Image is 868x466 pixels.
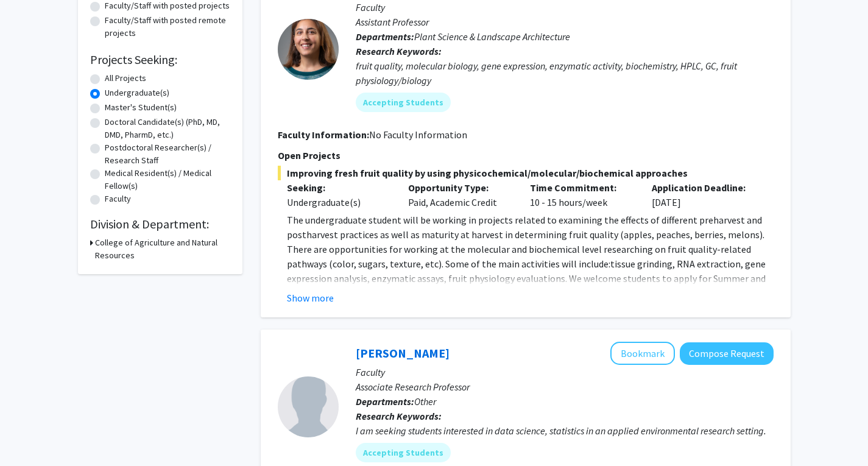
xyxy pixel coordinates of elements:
span: No Faculty Information [369,129,467,141]
b: Research Keywords: [356,45,442,57]
p: Seeking: [287,180,390,195]
label: Faculty [105,192,131,205]
span: Improving fresh fruit quality by using physicochemical/molecular/biochemical approaches [278,166,774,180]
iframe: Chat [9,411,52,457]
label: Faculty/Staff with posted remote projects [105,14,230,40]
b: Departments: [356,30,414,43]
div: Undergraduate(s) [287,195,390,210]
a: [PERSON_NAME] [356,345,450,361]
button: Show more [287,291,334,305]
button: Add Dong Liang to Bookmarks [610,342,675,365]
label: Undergraduate(s) [105,86,169,99]
div: 10 - 15 hours/week [521,180,643,210]
mat-chip: Accepting Students [356,93,451,112]
b: Research Keywords: [356,410,442,422]
p: Associate Research Professor [356,380,774,394]
p: Assistant Professor [356,15,774,29]
p: Time Commitment: [530,180,633,195]
mat-chip: Accepting Students [356,443,451,462]
b: Departments: [356,395,414,408]
div: I am seeking students interested in data science, statistics in an applied environmental research... [356,423,774,438]
label: Medical Resident(s) / Medical Fellow(s) [105,167,230,192]
label: Postdoctoral Researcher(s) / Research Staff [105,141,230,167]
div: Paid, Academic Credit [399,180,521,210]
span: The undergraduate student will be working in projects related to examining the effects of differe... [287,214,766,314]
p: Faculty [356,365,774,380]
div: [DATE] [643,180,764,210]
h2: Projects Seeking: [90,52,230,67]
p: Open Projects [278,148,774,163]
h2: Division & Department: [90,217,230,231]
span: Other [414,395,436,408]
b: Faculty Information: [278,129,369,141]
p: Opportunity Type: [408,180,512,195]
label: Master's Student(s) [105,101,177,114]
h3: College of Agriculture and Natural Resources [95,236,230,262]
p: Application Deadline: [652,180,755,195]
div: fruit quality, molecular biology, gene expression, enzymatic activity, biochemistry, HPLC, GC, fr... [356,58,774,88]
label: Doctoral Candidate(s) (PhD, MD, DMD, PharmD, etc.) [105,116,230,141]
span: Plant Science & Landscape Architecture [414,30,570,43]
label: All Projects [105,72,146,85]
button: Compose Request to Dong Liang [680,342,774,365]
